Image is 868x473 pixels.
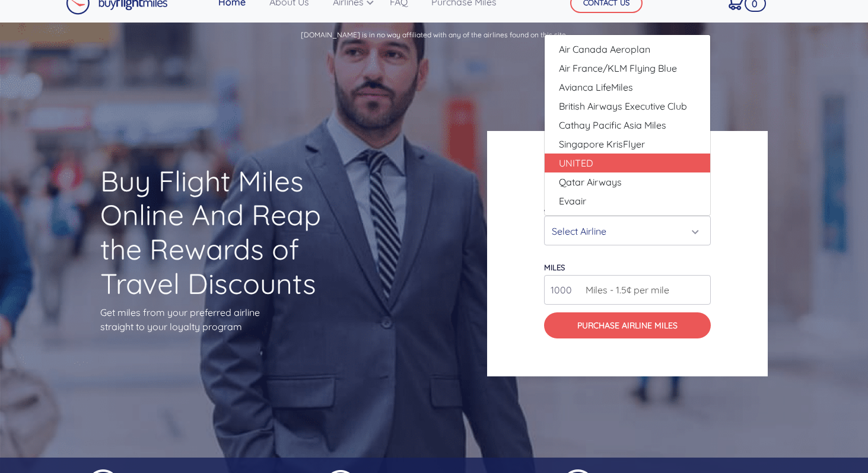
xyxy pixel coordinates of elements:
span: British Airways Executive Club [559,99,687,113]
label: miles [544,263,565,272]
span: Evaair [559,194,586,208]
div: Select Airline [552,220,696,242]
span: Singapore KrisFlyer [559,137,645,151]
button: Purchase Airline Miles [544,312,711,338]
span: Air Canada Aeroplan [559,42,650,56]
p: Get miles from your preferred airline straight to your loyalty program [100,305,333,334]
h1: Buy Flight Miles Online And Reap the Rewards of Travel Discounts [100,164,333,301]
span: UNITED [559,156,593,170]
span: Qatar Airways [559,175,622,189]
button: Select Airline [544,216,711,245]
span: Avianca LifeMiles [559,80,633,94]
span: Air France/KLM Flying Blue [559,61,677,75]
span: Cathay Pacific Asia Miles [559,118,666,132]
span: Miles - 1.5¢ per mile [580,283,669,297]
